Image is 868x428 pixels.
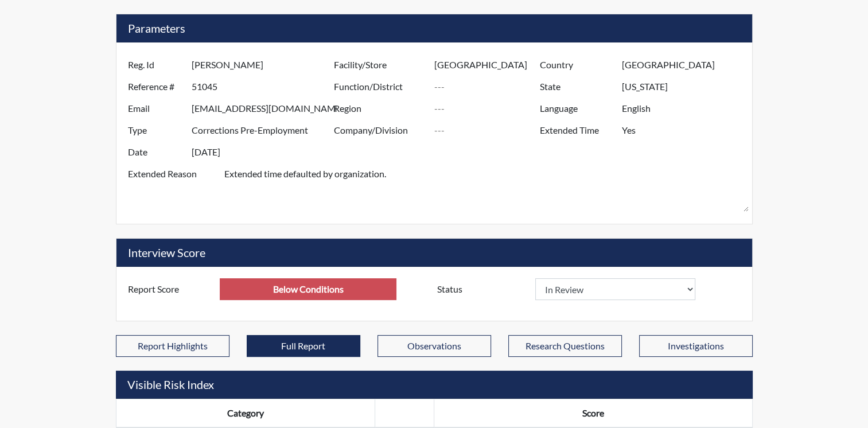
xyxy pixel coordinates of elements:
[531,98,622,119] label: Language
[116,399,375,428] th: Category
[429,278,749,300] div: Document a decision to hire or decline a candiate
[192,119,337,141] input: ---
[116,239,752,267] h5: Interview Score
[119,98,192,119] label: Email
[622,76,749,98] input: ---
[247,335,360,357] button: Full Report
[325,98,434,119] label: Region
[325,119,434,141] label: Company/Division
[434,399,753,428] th: Score
[119,76,192,98] label: Reference #
[192,54,337,76] input: ---
[531,54,622,76] label: Country
[434,76,543,98] input: ---
[434,98,543,119] input: ---
[429,278,535,300] label: Status
[622,54,749,76] input: ---
[116,371,753,399] h5: Visible Risk Index
[508,335,622,357] button: Research Questions
[639,335,753,357] button: Investigations
[119,141,192,163] label: Date
[119,119,192,141] label: Type
[434,54,543,76] input: ---
[622,98,749,119] input: ---
[220,278,396,300] input: ---
[192,98,337,119] input: ---
[622,119,749,141] input: ---
[119,163,224,212] label: Extended Reason
[377,335,491,357] button: Observations
[119,54,192,76] label: Reg. Id
[531,76,622,98] label: State
[434,119,543,141] input: ---
[119,278,220,300] label: Report Score
[116,14,752,42] h5: Parameters
[325,76,434,98] label: Function/District
[116,335,229,357] button: Report Highlights
[192,76,337,98] input: ---
[531,119,622,141] label: Extended Time
[325,54,434,76] label: Facility/Store
[192,141,337,163] input: ---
